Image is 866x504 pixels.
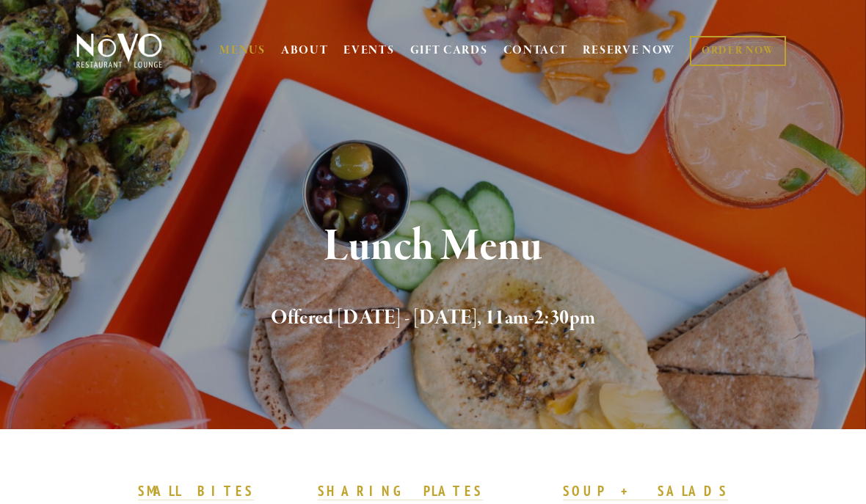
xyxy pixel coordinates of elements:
[318,482,482,500] strong: SHARING PLATES
[219,43,266,58] a: MENUS
[410,37,488,65] a: GIFT CARDS
[563,482,727,500] strong: SOUP + SALADS
[563,482,727,501] a: SOUP + SALADS
[343,43,394,58] a: EVENTS
[138,482,253,501] a: SMALL BITES
[318,482,482,501] a: SHARING PLATES
[503,37,568,65] a: CONTACT
[95,223,771,271] h1: Lunch Menu
[73,32,165,69] img: Novo Restaurant &amp; Lounge
[690,36,786,66] a: ORDER NOW
[281,43,329,58] a: ABOUT
[95,303,771,334] h2: Offered [DATE] - [DATE], 11am-2:30pm
[583,37,675,65] a: RESERVE NOW
[138,482,253,500] strong: SMALL BITES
